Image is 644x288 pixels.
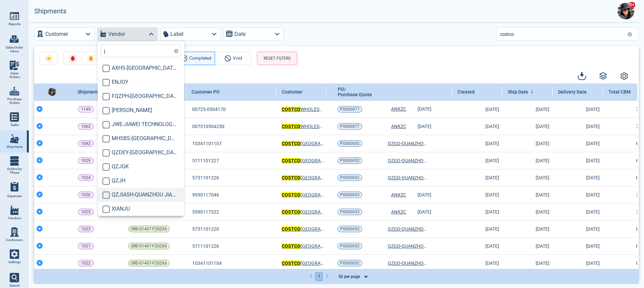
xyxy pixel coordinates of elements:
a: ANXZC [391,106,406,112]
p: 1042 [81,140,91,147]
a: PO000052 [337,174,362,181]
a: ANXZC [391,123,406,130]
span: ENJOY [112,78,177,86]
a: ORD-01407-F2G2X6 [128,243,170,249]
p: 1024 [81,174,91,181]
a: PO000077 [337,106,362,113]
mark: COSTCO [282,175,301,180]
td: [DATE] [553,203,603,220]
p: 1025 [81,209,91,215]
td: [DATE] [502,118,553,135]
span: Completed [189,54,211,62]
span: [GEOGRAPHIC_DATA] [282,243,325,249]
a: 1149 [78,106,94,113]
span: AXHS-[GEOGRAPHIC_DATA] ANXI HESHENG CRAFTS LTD [112,64,177,72]
span: QZGD-QUANZHOU GREENDAY ELECTRO [388,175,472,180]
mark: COSTCO [282,158,301,163]
span: [DATE] [411,106,431,112]
p: 1026 [81,191,91,198]
span: QZGD-QUANZHOU GREENDAY ELECTRO [388,226,472,232]
button: Label [160,27,221,41]
td: [DATE] [553,135,603,152]
span: [DATE] [411,209,431,215]
td: [DATE] [553,237,603,254]
span: JWE-JIAWEI TECHNOLOGY (HK) LTD [112,120,177,128]
span: QZDEY-[GEOGRAPHIC_DATA] [GEOGRAPHIC_DATA] DEYAO CR [112,149,177,157]
td: [DATE] [502,135,553,152]
td: [DATE] [502,152,553,169]
img: menu_icon [10,87,19,96]
img: Avatar [618,3,634,19]
a: COSTCO[GEOGRAPHIC_DATA] [282,243,325,249]
span: Customers [6,238,23,242]
span: QZJGK [112,163,177,171]
span: Ship Date [508,89,528,95]
h2: Shipments [34,7,66,15]
td: [DATE] [452,203,502,220]
span: MHSBS-[GEOGRAPHIC_DATA] MINHOUSHENG [112,134,177,142]
span: ANXZC [391,209,406,215]
span: WHOLESALE [282,106,325,113]
p: 1062 [81,123,91,130]
a: COSTCO[GEOGRAPHIC_DATA] [282,157,325,164]
a: PO000053 [337,209,362,215]
td: [DATE] [452,186,502,203]
span: 9+ [628,2,636,8]
button: RESET FILTERS [257,52,297,65]
span: [GEOGRAPHIC_DATA] [282,260,325,267]
mark: COSTCO [282,192,301,197]
span: [DATE] [411,191,431,198]
a: 1026 [78,191,94,198]
mark: COSTCO [282,141,301,146]
td: [DATE] [553,254,603,272]
a: QZGD-QUANZHOU GREENDAY ELECTRO [388,226,429,232]
span: Total CBM [608,89,631,95]
span: PO000052 [340,260,360,267]
span: Search [9,284,20,288]
span: [GEOGRAPHIC_DATA] [282,209,325,215]
span: Created [458,89,475,95]
span: Sales Order Inbox [5,46,23,53]
td: [DATE] [502,254,553,272]
span: WHOLESALE [282,123,325,130]
td: [DATE] [452,135,502,152]
button: Completed [177,52,215,65]
td: [DATE] [553,101,603,118]
a: COSTCO[GEOGRAPHIC_DATA] [282,191,325,198]
span: Reports [9,22,20,26]
span: 5711101226 [192,243,219,249]
span: [DATE] [411,123,431,130]
a: 1021 [78,243,94,249]
td: [DATE] [553,186,603,203]
p: 1023 [81,226,91,232]
span: PO000053 [340,209,360,215]
mark: COSTCO [282,243,301,249]
span: PO000052 [340,174,360,181]
a: QZGD-QUANZHOU GREENDAY ELECTRO [388,140,429,147]
a: PO000053 [337,191,362,198]
span: Purchase Orders [5,97,23,105]
span: Orders by Phase [5,167,23,175]
td: [DATE] [452,101,502,118]
span: FQZPH-[GEOGRAPHIC_DATA] QUANZHOU PENGHONG [112,92,177,100]
a: ORD-01407-F2G2X6 [128,260,170,267]
span: [GEOGRAPHIC_DATA] [282,191,325,198]
button: Customer [34,27,95,41]
a: COSTCOWHOLESALE [282,106,325,113]
button: page 1 [315,272,323,281]
span: ORD-01407-F2G2X6 [131,226,167,232]
span: PO/ Purchase Quote [338,87,372,97]
mark: COSTCO [282,124,301,129]
span: Settings [8,260,21,264]
span: PO000077 [340,106,360,113]
img: menu_icon [10,112,19,122]
td: [DATE] [502,220,553,237]
img: menu_icon [10,249,19,259]
a: 1023 [78,226,94,232]
span: Delivery Date [558,89,587,95]
td: [DATE] [553,169,603,186]
a: 1025 [78,209,94,215]
td: [DATE] [452,118,502,135]
span: Tasks [10,123,19,127]
td: [DATE] [452,220,502,237]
